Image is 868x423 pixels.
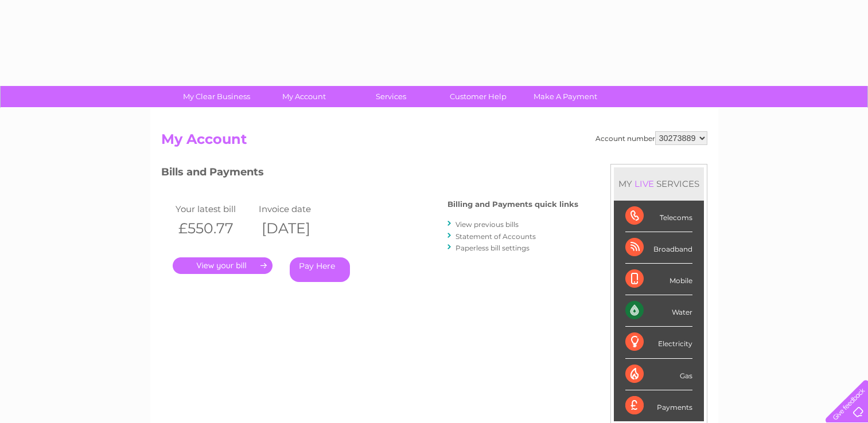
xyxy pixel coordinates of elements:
[344,86,438,107] a: Services
[447,200,578,209] h4: Billing and Payments quick links
[625,390,692,421] div: Payments
[290,257,350,282] a: Pay Here
[625,295,692,327] div: Water
[161,164,578,184] h3: Bills and Payments
[456,244,530,252] a: Paperless bill settings
[169,86,264,107] a: My Clear Business
[173,217,256,240] th: £550.77
[595,131,707,145] div: Account number
[173,257,273,274] a: .
[625,232,692,264] div: Broadband
[456,232,536,241] a: Statement of Accounts
[518,86,613,107] a: Make A Payment
[625,359,692,390] div: Gas
[614,167,704,200] div: MY SERVICES
[256,201,339,217] td: Invoice date
[625,327,692,358] div: Electricity
[625,264,692,295] div: Mobile
[173,201,256,217] td: Your latest bill
[625,201,692,232] div: Telecoms
[161,131,707,153] h2: My Account
[256,217,339,240] th: [DATE]
[456,220,519,229] a: View previous bills
[632,178,656,189] div: LIVE
[431,86,526,107] a: Customer Help
[256,86,351,107] a: My Account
